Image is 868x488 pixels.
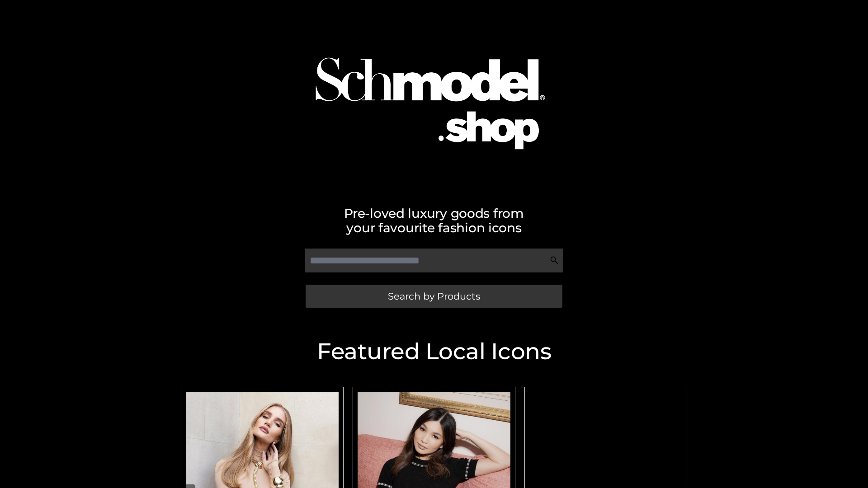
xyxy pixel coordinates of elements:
[176,340,692,363] h2: Featured Local Icons​
[306,285,562,308] a: Search by Products
[176,206,692,235] h2: Pre-loved luxury goods from your favourite fashion icons
[550,256,559,265] img: Search Icon
[388,291,480,301] span: Search by Products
